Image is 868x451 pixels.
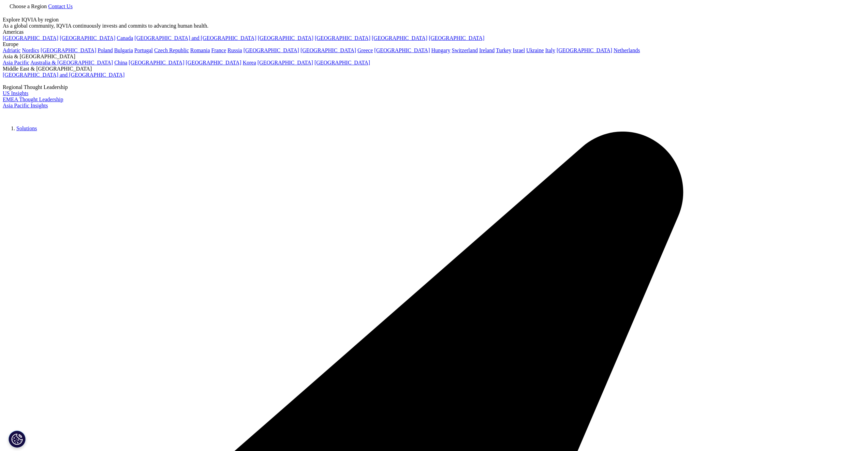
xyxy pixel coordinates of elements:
[431,47,450,53] a: Hungary
[452,47,477,53] a: Switzerland
[496,47,512,53] a: Turkey
[258,60,313,65] a: [GEOGRAPHIC_DATA]
[16,125,37,131] a: Solutions
[614,47,640,53] a: Netherlands
[9,431,26,448] button: Cookie 设置
[114,60,127,65] a: China
[3,96,63,102] a: EMEA Thought Leadership
[557,47,612,53] a: [GEOGRAPHIC_DATA]
[3,41,865,47] div: Europe
[3,29,865,35] div: Americas
[114,47,133,53] a: Bulgaria
[3,17,865,23] div: Explore IQVIA by region
[3,103,48,108] a: Asia Pacific Insights
[374,47,430,53] a: [GEOGRAPHIC_DATA]
[22,47,39,53] a: Nordics
[300,47,356,53] a: [GEOGRAPHIC_DATA]
[357,47,373,53] a: Greece
[243,60,256,65] a: Korea
[258,35,313,41] a: [GEOGRAPHIC_DATA]
[227,47,242,53] a: Russia
[3,54,865,60] div: Asia & [GEOGRAPHIC_DATA]
[545,47,555,53] a: Italy
[10,3,47,9] span: Choose a Region
[244,47,299,53] a: [GEOGRAPHIC_DATA]
[3,66,865,72] div: Middle East & [GEOGRAPHIC_DATA]
[3,60,29,65] a: Asia Pacific
[3,47,20,53] a: Adriatic
[3,84,865,90] div: Regional Thought Leadership
[98,47,113,53] a: Poland
[3,90,28,96] a: US Insights
[513,47,525,53] a: Israel
[315,35,370,41] a: [GEOGRAPHIC_DATA]
[211,47,226,53] a: France
[479,47,495,53] a: Ireland
[30,60,113,65] a: Australia & [GEOGRAPHIC_DATA]
[154,47,189,53] a: Czech Republic
[134,35,256,41] a: [GEOGRAPHIC_DATA] and [GEOGRAPHIC_DATA]
[41,47,96,53] a: [GEOGRAPHIC_DATA]
[3,109,57,119] img: IQVIA Healthcare Information Technology and Pharma Clinical Research Company
[134,47,153,53] a: Portugal
[3,23,865,29] div: As a global community, IQVIA continuously invests and commits to advancing human health.
[190,47,210,53] a: Romania
[3,35,58,41] a: [GEOGRAPHIC_DATA]
[48,3,73,9] a: Contact Us
[186,60,241,65] a: [GEOGRAPHIC_DATA]
[3,72,124,78] a: [GEOGRAPHIC_DATA] and [GEOGRAPHIC_DATA]
[314,60,370,65] a: [GEOGRAPHIC_DATA]
[60,35,115,41] a: [GEOGRAPHIC_DATA]
[429,35,484,41] a: [GEOGRAPHIC_DATA]
[129,60,184,65] a: [GEOGRAPHIC_DATA]
[117,35,133,41] a: Canada
[526,47,544,53] a: Ukraine
[372,35,427,41] a: [GEOGRAPHIC_DATA]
